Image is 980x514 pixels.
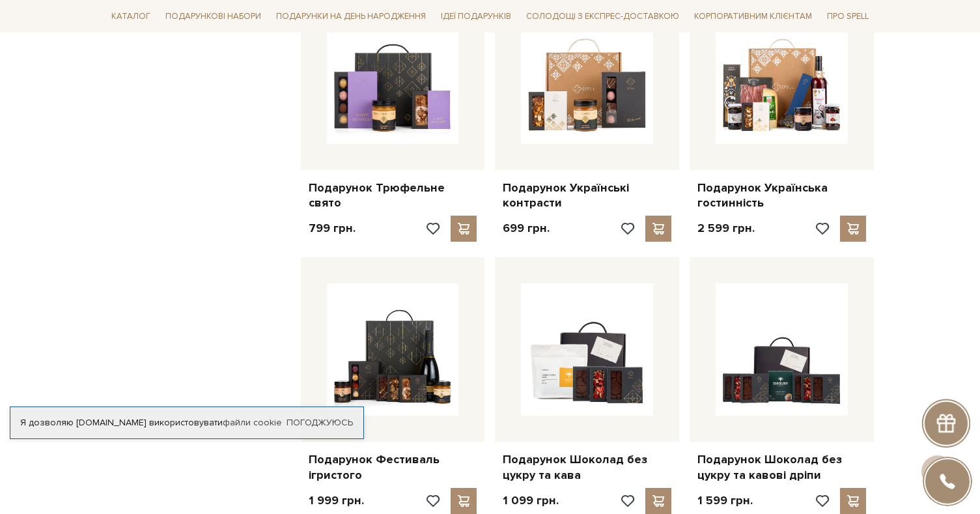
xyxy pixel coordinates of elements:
[271,7,431,27] span: Подарунки на День народження
[10,417,363,429] div: Я дозволяю [DOMAIN_NAME] використовувати
[309,221,356,236] p: 799 грн.
[697,180,866,211] a: Подарунок Українська гостинність
[503,493,559,508] p: 1 099 грн.
[503,452,671,483] a: Подарунок Шоколад без цукру та кава
[521,5,684,27] a: Солодощі з експрес-доставкою
[287,417,353,429] a: Погоджуюсь
[503,180,671,211] a: Подарунок Українські контрасти
[503,221,550,236] p: 699 грн.
[822,7,874,27] span: Про Spell
[309,180,477,211] a: Подарунок Трюфельне свято
[697,452,866,483] a: Подарунок Шоколад без цукру та кавові дріпи
[689,5,817,27] a: Корпоративним клієнтам
[309,493,364,508] p: 1 999 грн.
[223,417,282,428] a: файли cookie
[697,221,755,236] p: 2 599 грн.
[309,452,477,483] a: Подарунок Фестиваль ігристого
[106,7,156,27] span: Каталог
[160,7,266,27] span: Подарункові набори
[436,7,516,27] span: Ідеї подарунків
[697,493,753,508] p: 1 599 грн.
